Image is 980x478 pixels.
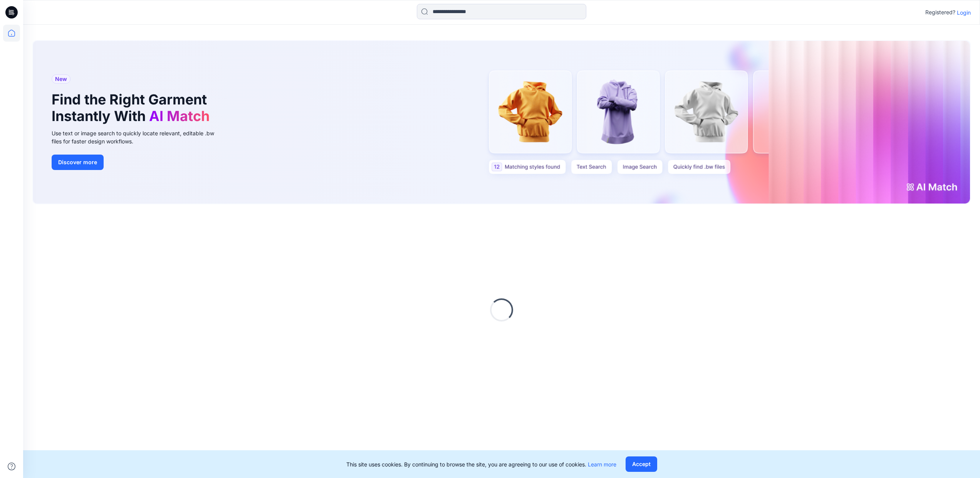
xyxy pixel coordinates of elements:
[626,456,657,472] button: Accept
[346,460,616,468] p: This site uses cookies. By continuing to browse the site, you are agreeing to our use of cookies.
[149,108,210,125] span: AI Match
[925,8,955,17] p: Registered?
[957,8,971,17] p: Login
[55,74,67,84] span: New
[52,129,225,145] div: Use text or image search to quickly locate relevant, editable .bw files for faster design workflows.
[588,461,616,468] a: Learn more
[52,155,104,170] button: Discover more
[52,91,213,125] h1: Find the Right Garment Instantly With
